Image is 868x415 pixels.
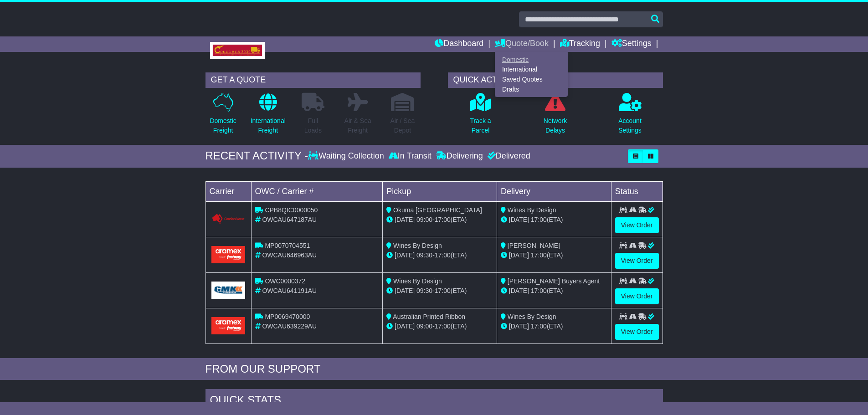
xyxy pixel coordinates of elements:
[265,313,310,320] span: MP0069470000
[386,215,493,225] div: - (ETA)
[508,277,600,285] span: [PERSON_NAME] Buyers Agent
[210,116,236,135] p: Domestic Freight
[501,215,607,225] div: (ETA)
[435,287,451,294] span: 17:00
[615,253,659,269] a: View Order
[508,313,556,320] span: Wines By Design
[501,286,607,296] div: (ETA)
[615,217,659,233] a: View Order
[416,323,432,330] span: 09:00
[205,149,308,163] div: RECENT ACTIVITY -
[211,214,246,225] img: GetCarrierServiceLogo
[531,251,547,259] span: 17:00
[393,277,442,285] span: Wines By Design
[508,206,556,214] span: Wines By Design
[509,287,529,294] span: [DATE]
[386,251,493,260] div: - (ETA)
[618,116,642,135] p: Account Settings
[435,216,451,223] span: 17:00
[211,246,246,263] img: Aramex.png
[395,216,415,223] span: [DATE]
[469,92,491,140] a: Track aParcel
[531,287,547,294] span: 17:00
[509,251,529,259] span: [DATE]
[395,287,415,294] span: [DATE]
[205,181,251,201] td: Carrier
[262,287,317,294] span: OWCAU641191AU
[308,151,386,161] div: Waiting Collection
[383,181,497,201] td: Pickup
[560,36,600,52] a: Tracking
[509,216,529,223] span: [DATE]
[611,181,663,201] td: Status
[435,36,483,52] a: Dashboard
[495,75,567,85] a: Saved Quotes
[611,36,652,52] a: Settings
[265,206,318,214] span: CPB8QIC0000050
[386,322,493,331] div: - (ETA)
[448,72,663,88] div: QUICK ACTIONS
[251,116,286,135] p: International Freight
[618,92,642,140] a: AccountSettings
[435,323,451,330] span: 17:00
[211,317,246,334] img: Aramex.png
[393,242,442,249] span: Wines By Design
[205,72,421,88] div: GET A QUOTE
[495,52,568,97] div: Quote/Book
[501,251,607,260] div: (ETA)
[531,216,547,223] span: 17:00
[470,116,491,135] p: Track a Parcel
[495,84,567,94] a: Drafts
[390,116,415,135] p: Air / Sea Depot
[509,323,529,330] span: [DATE]
[265,242,310,249] span: MP0070704551
[434,151,485,161] div: Delivering
[386,286,493,296] div: - (ETA)
[211,282,246,298] img: GetCarrierServiceLogo
[251,181,383,201] td: OWC / Carrier #
[615,324,659,340] a: View Order
[265,277,305,285] span: OWC0000372
[485,151,530,161] div: Delivered
[344,116,371,135] p: Air & Sea Freight
[205,363,663,376] div: FROM OUR SUPPORT
[544,116,567,135] p: Network Delays
[416,287,432,294] span: 09:30
[393,206,482,214] span: Okuma [GEOGRAPHIC_DATA]
[508,242,560,249] span: [PERSON_NAME]
[531,323,547,330] span: 17:00
[250,92,286,140] a: InternationalFreight
[495,36,549,52] a: Quote/Book
[209,92,236,140] a: DomesticFreight
[497,181,611,201] td: Delivery
[495,65,567,75] a: International
[393,313,465,320] span: Australian Printed Ribbon
[395,323,415,330] span: [DATE]
[501,322,607,331] div: (ETA)
[615,288,659,304] a: View Order
[416,216,432,223] span: 09:00
[302,116,324,135] p: Full Loads
[262,216,317,223] span: OWCAU647187AU
[262,251,317,259] span: OWCAU646963AU
[395,251,415,259] span: [DATE]
[262,323,317,330] span: OWCAU639229AU
[386,151,434,161] div: In Transit
[205,389,663,414] div: Quick Stats
[543,92,567,140] a: NetworkDelays
[495,55,567,65] a: Domestic
[435,251,451,259] span: 17:00
[416,251,432,259] span: 09:30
